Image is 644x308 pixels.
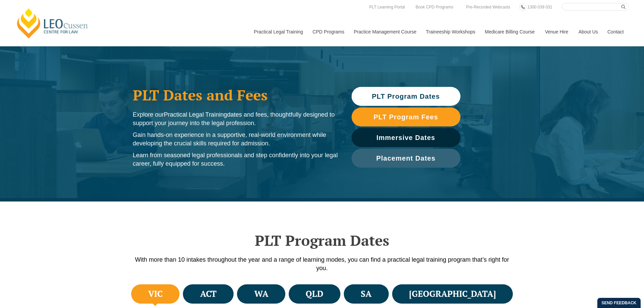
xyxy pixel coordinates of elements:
[133,111,338,127] p: Explore our dates and fees, thoughtfully designed to support your journey into the legal profession.
[414,3,455,11] a: Book CPD Programs
[464,3,512,11] a: Pre-Recorded Webcasts
[129,256,515,273] p: With more than 10 intakes throughout the year and a range of learning modes, you can find a pract...
[15,7,90,39] a: [PERSON_NAME] Centre for Law
[352,128,460,147] a: Immersive Dates
[377,134,435,141] span: Immersive Dates
[421,17,480,46] a: Traineeship Workshops
[254,288,268,300] h4: WA
[307,17,349,46] a: CPD Programs
[527,5,552,9] span: 1300 039 031
[573,17,602,46] a: About Us
[129,232,515,249] h2: PLT Program Dates
[372,93,440,100] span: PLT Program Dates
[361,288,372,300] h4: SA
[526,3,554,11] a: 1300 039 031
[602,17,629,46] a: Contact
[367,3,407,11] a: PLT Learning Portal
[352,149,460,168] a: Placement Dates
[480,17,540,46] a: Medicare Billing Course
[249,17,308,46] a: Practical Legal Training
[352,87,460,106] a: PLT Program Dates
[306,288,323,300] h4: QLD
[540,17,573,46] a: Venue Hire
[352,108,460,126] a: PLT Program Fees
[133,87,338,103] h1: PLT Dates and Fees
[200,288,217,300] h4: ACT
[376,155,435,162] span: Placement Dates
[148,288,163,300] h4: VIC
[349,17,421,46] a: Practice Management Course
[133,131,338,148] p: Gain hands-on experience in a supportive, real-world environment while developing the crucial ski...
[133,151,338,168] p: Learn from seasoned legal professionals and step confidently into your legal career, fully equipp...
[164,111,227,118] span: Practical Legal Training
[374,114,438,120] span: PLT Program Fees
[409,288,496,300] h4: [GEOGRAPHIC_DATA]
